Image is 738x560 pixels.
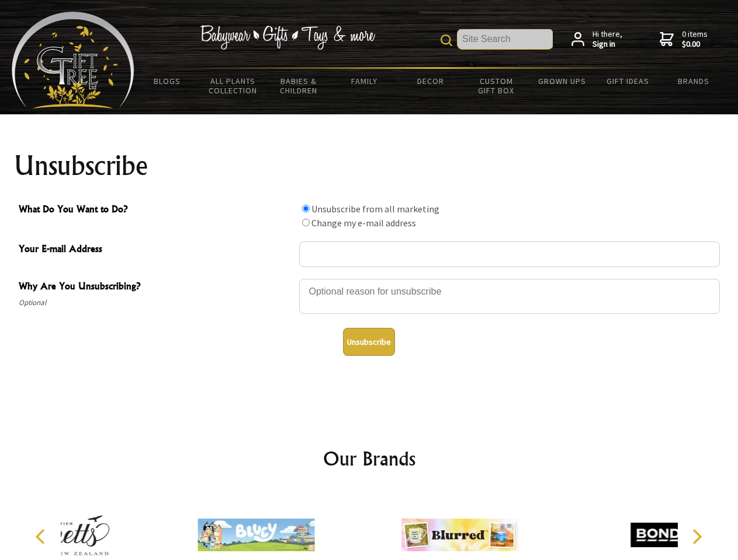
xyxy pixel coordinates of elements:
a: Babies & Children [266,69,332,103]
img: product search [441,34,452,46]
h1: Unsubscribe [14,152,725,180]
a: Decor [397,69,463,93]
span: Hi there, [593,29,622,50]
button: Next [684,524,709,549]
img: Babyware - Gifts - Toys and more... [12,12,134,108]
a: Custom Gift Box [463,69,529,103]
a: All Plants Collection [200,69,266,103]
a: Family [332,69,398,93]
input: What Do You Want to Do? [302,205,310,212]
span: What Do You Want to Do? [19,202,293,219]
a: Grown Ups [529,69,595,93]
label: Unsubscribe from all marketing [311,203,439,215]
a: Brands [661,69,727,93]
button: Unsubscribe [343,328,395,356]
a: Hi there,Sign in [571,29,622,50]
textarea: Why Are You Unsubscribing? [299,279,720,314]
input: Your E-mail Address [299,242,720,267]
span: Your E-mail Address [19,242,293,258]
input: What Do You Want to Do? [302,219,310,226]
strong: Sign in [593,39,622,50]
a: BLOGS [134,69,200,93]
h2: Our Brands [23,444,715,473]
a: 0 items$0.00 [660,29,708,50]
a: Gift Ideas [595,69,661,93]
label: Change my e-mail address [311,217,416,229]
input: Site Search [458,29,553,49]
strong: $0.00 [682,39,708,50]
span: Why Are You Unsubscribing? [19,279,293,296]
img: Babywear - Gifts - Toys & more [200,25,375,50]
span: Optional [19,296,293,310]
span: 0 items [682,29,708,50]
button: Previous [29,524,55,549]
